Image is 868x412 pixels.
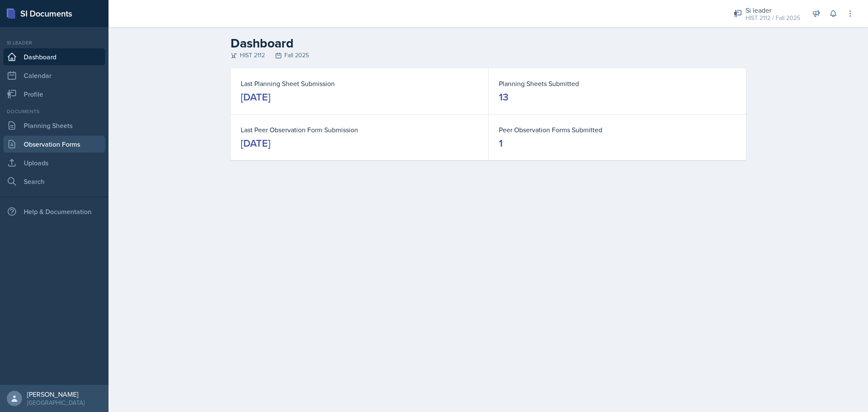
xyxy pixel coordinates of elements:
div: Help & Documentation [3,203,105,220]
a: Observation Forms [3,136,105,153]
div: Si leader [3,39,105,47]
dt: Planning Sheets Submitted [499,78,736,89]
div: 1 [499,136,503,150]
div: [PERSON_NAME] [27,390,84,398]
dt: Peer Observation Forms Submitted [499,125,736,135]
div: HIST 2112 / Fall 2025 [746,14,800,22]
dt: Last Planning Sheet Submission [241,78,478,89]
a: Calendar [3,67,105,84]
h2: Dashboard [231,36,746,51]
div: [GEOGRAPHIC_DATA] [27,398,84,407]
div: 13 [499,90,509,104]
dt: Last Peer Observation Form Submission [241,125,478,135]
div: [DATE] [241,90,270,104]
a: Uploads [3,154,105,171]
div: Si leader [746,5,800,15]
a: Dashboard [3,48,105,65]
a: Profile [3,86,105,103]
a: Search [3,173,105,190]
div: [DATE] [241,136,270,150]
div: HIST 2112 Fall 2025 [231,51,746,60]
a: Planning Sheets [3,117,105,134]
div: Documents [3,108,105,115]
